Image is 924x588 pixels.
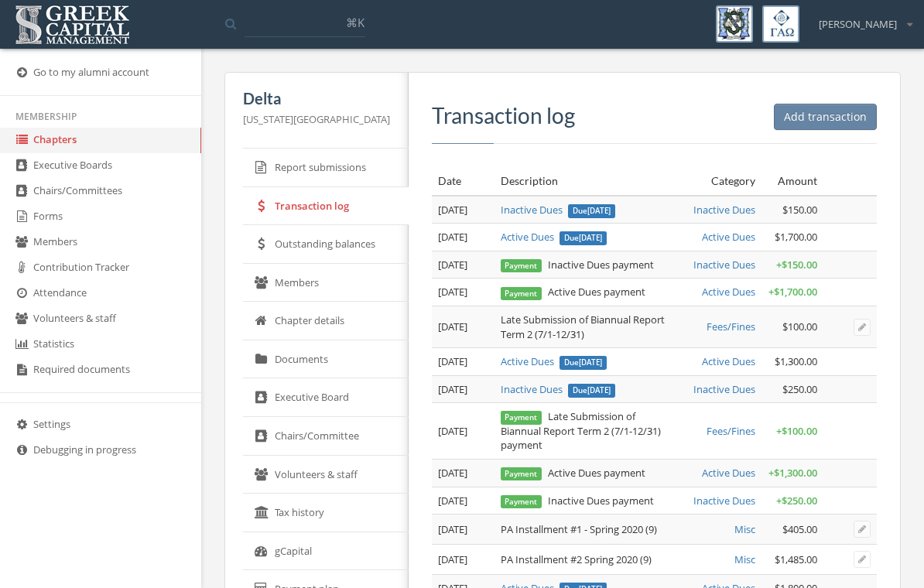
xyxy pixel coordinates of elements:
[693,494,755,508] span: Inactive Dues
[501,522,657,536] span: PA Installment #1 - Spring 2020 (9)
[438,382,467,396] span: [DATE]
[243,111,390,128] p: [US_STATE][GEOGRAPHIC_DATA]
[501,495,542,508] span: Payment
[501,259,542,272] span: Payment
[438,285,467,299] span: [DATE]
[501,466,646,480] span: Active Dues payment
[587,385,611,395] span: [DATE]
[734,522,755,536] span: Misc
[501,552,652,566] span: PA Installment #2 Spring 2020 (9)
[687,173,755,189] div: Category
[501,285,646,299] span: Active Dues payment
[243,187,409,226] a: Transaction log
[776,424,817,438] span: + $100.00
[501,258,655,272] span: Inactive Dues payment
[702,230,755,244] span: Active Dues
[243,225,409,264] a: Outstanding balances
[438,258,467,272] span: [DATE]
[501,230,607,244] a: Active Dues Due[DATE]
[782,203,817,217] span: $150.00
[438,320,467,333] span: [DATE]
[809,5,912,32] div: [PERSON_NAME]
[438,203,467,217] span: [DATE]
[693,258,755,272] span: Inactive Dues
[579,357,602,367] span: [DATE]
[501,411,542,424] span: Payment
[438,173,488,189] div: Date
[560,356,607,370] span: Due
[346,15,364,30] span: ⌘K
[693,203,755,217] span: Inactive Dues
[775,354,817,368] span: $1,300.00
[768,466,817,480] span: + $1,300.00
[568,384,615,398] span: Due
[243,378,409,417] a: Executive Board
[243,532,409,571] a: gCapital
[702,285,755,299] span: Active Dues
[776,494,817,508] span: + $250.00
[768,173,818,189] div: Amount
[693,382,755,396] span: Inactive Dues
[243,302,409,340] a: Chapter details
[438,494,467,508] span: [DATE]
[734,552,755,566] span: Misc
[243,494,409,532] a: Tax history
[438,230,467,244] span: [DATE]
[243,340,409,379] a: Documents
[438,552,467,566] span: [DATE]
[501,354,607,368] a: Active Dues Due[DATE]
[775,552,817,566] span: $1,485.00
[776,258,817,272] span: + $150.00
[782,522,817,536] span: $405.00
[501,494,655,508] span: Inactive Dues payment
[579,233,602,243] span: [DATE]
[243,264,409,303] a: Members
[707,424,755,438] span: Fees/Fines
[243,90,390,107] h5: Delta
[501,203,616,217] a: Inactive Dues Due[DATE]
[438,354,467,368] span: [DATE]
[782,382,817,396] span: $250.00
[501,467,542,480] span: Payment
[768,285,817,299] span: + $1,700.00
[438,424,467,438] span: [DATE]
[702,466,755,480] span: Active Dues
[568,204,615,218] span: Due
[560,231,607,245] span: Due
[501,173,676,189] div: Description
[782,320,817,333] span: $100.00
[819,17,897,32] span: [PERSON_NAME]
[432,104,877,128] h3: Transaction log
[501,382,616,396] a: Inactive Dues Due[DATE]
[438,466,467,480] span: [DATE]
[775,230,817,244] span: $1,700.00
[438,522,467,536] span: [DATE]
[702,354,755,368] span: Active Dues
[501,287,542,300] span: Payment
[501,313,665,341] span: Late Submission of Biannual Report Term 2 (7/1-12/31)
[501,409,661,452] span: Late Submission of Biannual Report Term 2 (7/1-12/31) payment
[707,320,755,333] span: Fees/Fines
[243,417,409,456] a: Chairs/Committee
[587,206,611,216] span: [DATE]
[774,104,877,130] button: Add transaction
[243,456,409,494] a: Volunteers & staff
[243,149,409,187] a: Report submissions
